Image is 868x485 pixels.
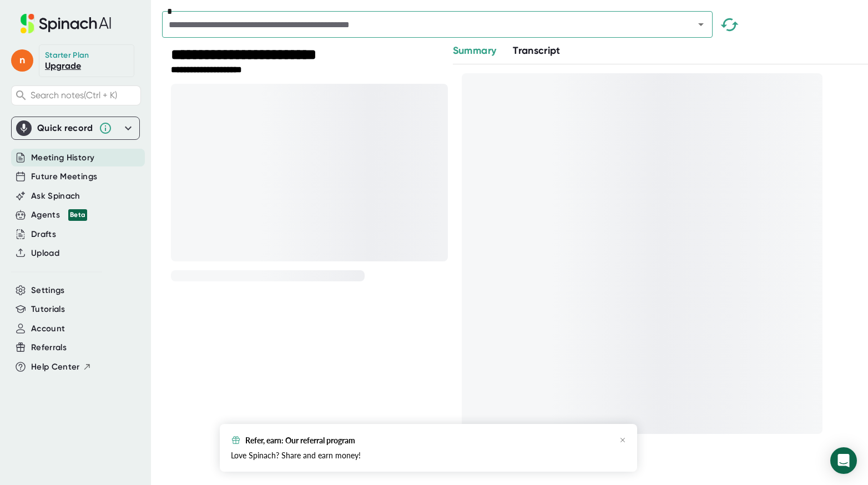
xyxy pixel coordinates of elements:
div: Agents [31,209,87,221]
span: Search notes (Ctrl + K) [31,90,117,100]
button: Meeting History [31,151,94,164]
button: Ask Spinach [31,190,80,203]
span: Summary [453,44,496,57]
button: Drafts [31,228,56,241]
span: Transcript [513,44,561,57]
button: Future Meetings [31,170,97,183]
button: Help Center [31,361,92,373]
div: Beta [68,209,87,221]
button: Referrals [31,341,67,354]
button: Open [693,17,709,32]
span: n [11,49,33,72]
div: Open Intercom Messenger [830,447,857,474]
div: Quick record [16,117,135,139]
button: Upload [31,247,59,260]
div: Starter Plan [45,50,89,60]
span: Help Center [31,361,80,373]
button: Account [31,322,65,335]
button: Summary [453,43,496,58]
button: Agents Beta [31,209,87,221]
div: Quick record [37,123,93,134]
a: Upgrade [45,60,81,71]
button: Transcript [513,43,561,58]
button: Tutorials [31,303,65,316]
button: Settings [31,284,65,297]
